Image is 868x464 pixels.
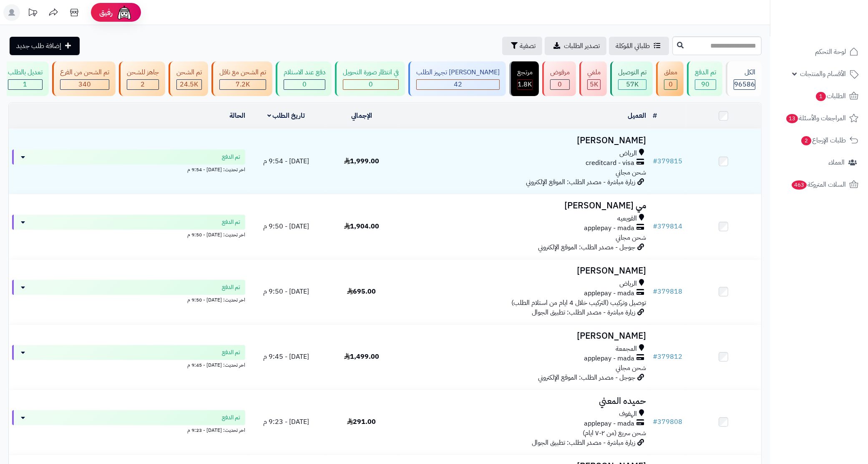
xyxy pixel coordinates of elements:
a: معلق 0 [654,61,685,96]
a: تم الشحن من الفرع 340 [50,61,117,96]
span: الطلبات [815,90,846,102]
span: زيارة مباشرة - مصدر الطلب: تطبيق الجوال [532,438,636,448]
span: العملاء [828,157,845,168]
a: الحالة [229,111,245,121]
div: جاهز للشحن [127,68,159,77]
a: في انتظار صورة التحويل 0 [333,61,407,96]
span: 0 [369,79,373,89]
h3: [PERSON_NAME] [403,331,647,341]
div: 0 [551,80,569,89]
span: تم الدفع [222,153,240,161]
span: 291.00 [347,417,376,427]
a: الإجمالي [351,111,372,121]
div: ملغي [587,68,601,77]
span: 1 [815,92,826,101]
a: #379818 [653,287,683,297]
span: 1,999.00 [344,156,379,166]
span: [DATE] - 9:23 م [263,417,309,427]
span: # [653,352,658,362]
span: شحن سريع (من ٢-٧ ايام) [583,428,647,438]
div: 7222 [220,80,266,89]
span: 42 [454,79,462,89]
span: applepay - mada [584,289,635,298]
span: تم الدفع [222,283,240,292]
span: 7.2K [236,79,250,89]
span: 90 [702,79,710,89]
a: العملاء [775,152,863,172]
span: رفيق [99,8,113,18]
span: 1,904.00 [344,221,379,231]
span: 340 [78,79,91,89]
span: جوجل - مصدر الطلب: الموقع الإلكتروني [538,242,636,252]
a: [PERSON_NAME] تجهيز الطلب 42 [407,61,508,96]
img: ai-face.png [116,4,133,21]
span: 0 [669,79,673,89]
a: #379812 [653,352,683,362]
span: applepay - mada [584,223,635,233]
span: 0 [558,79,562,89]
span: المجمعة [616,344,637,354]
span: زيارة مباشرة - مصدر الطلب: تطبيق الجوال [532,307,636,317]
a: مرفوض 0 [541,61,578,96]
div: اخر تحديث: [DATE] - 9:54 م [12,165,245,173]
div: مرفوض [550,68,570,77]
span: شحن مجاني [616,233,647,243]
span: [DATE] - 9:50 م [263,287,309,297]
span: إضافة طلب جديد [16,41,61,51]
div: 340 [60,80,109,89]
span: 695.00 [347,287,376,297]
img: logo-2.png [811,17,860,35]
span: القويعيه [618,214,637,223]
span: المراجعات والأسئلة [785,112,846,124]
div: اخر تحديث: [DATE] - 9:50 م [12,230,245,238]
a: تاريخ الطلب [267,111,305,121]
span: [DATE] - 9:50 م [263,221,309,231]
span: 1 [23,79,28,89]
span: [DATE] - 9:45 م [263,352,309,362]
span: 2 [801,136,811,146]
a: لوحة التحكم [775,42,863,62]
div: تم الشحن من الفرع [60,68,109,77]
span: 463 [791,180,807,190]
span: 57K [626,79,639,89]
h3: مي [PERSON_NAME] [403,201,647,210]
span: الأقسام والمنتجات [800,68,846,80]
span: # [653,287,658,297]
a: ملغي 5K [578,61,609,96]
a: إضافة طلب جديد [10,37,80,55]
a: طلباتي المُوكلة [609,37,669,55]
a: الطلبات1 [775,86,863,106]
div: 0 [284,80,325,89]
span: شحن مجاني [616,363,647,373]
span: # [653,417,658,427]
span: الرياض [620,279,637,289]
span: 96586 [734,79,755,89]
span: تم الدفع [222,218,240,226]
div: [PERSON_NAME] تجهيز الطلب [416,68,500,77]
a: تم التوصيل 57K [609,61,654,96]
span: applepay - mada [584,354,635,363]
div: الكل [734,68,755,77]
div: 0 [343,80,398,89]
button: تصفية [502,37,542,55]
span: الهفوف [619,409,637,419]
span: لوحة التحكم [815,46,846,58]
span: applepay - mada [584,419,635,429]
span: 0 [302,79,307,89]
a: المراجعات والأسئلة13 [775,108,863,128]
span: زيارة مباشرة - مصدر الطلب: الموقع الإلكتروني [526,177,636,187]
a: تصدير الطلبات [545,37,606,55]
span: طلباتي المُوكلة [616,41,650,51]
a: العميل [628,111,647,121]
span: جوجل - مصدر الطلب: الموقع الإلكتروني [538,373,636,383]
span: تصدير الطلبات [564,41,600,51]
div: 42 [417,80,499,89]
div: تم الدفع [695,68,716,77]
div: 4998 [588,80,600,89]
span: creditcard - visa [586,158,635,168]
a: جاهز للشحن 2 [117,61,167,96]
div: اخر تحديث: [DATE] - 9:45 م [12,360,245,369]
div: اخر تحديث: [DATE] - 9:23 م [12,425,245,434]
div: تعديل بالطلب [8,68,43,77]
h3: حميده المعني [403,396,647,406]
